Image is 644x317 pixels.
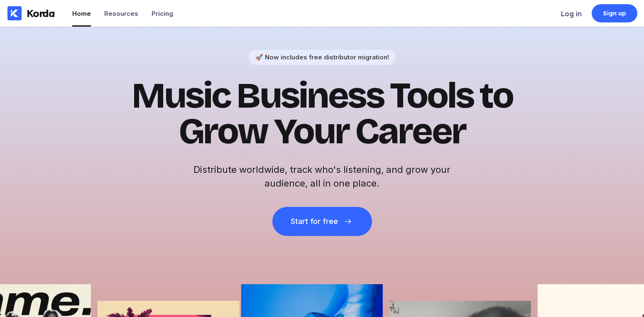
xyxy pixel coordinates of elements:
div: Pricing [152,10,173,17]
div: Start for free [291,217,338,226]
div: Korda [27,7,55,20]
div: Log in [561,10,582,18]
button: Start for free [272,207,372,236]
div: Resources [104,10,138,17]
div: 🚀 Now includes free distributor migration! [255,53,389,61]
h1: Music Business Tools to Grow Your Career [119,78,526,150]
div: Home [72,10,91,17]
div: Sign up [603,9,627,17]
a: Sign up [592,4,637,22]
h2: Distribute worldwide, track who's listening, and grow your audience, all in one place. [189,163,455,190]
